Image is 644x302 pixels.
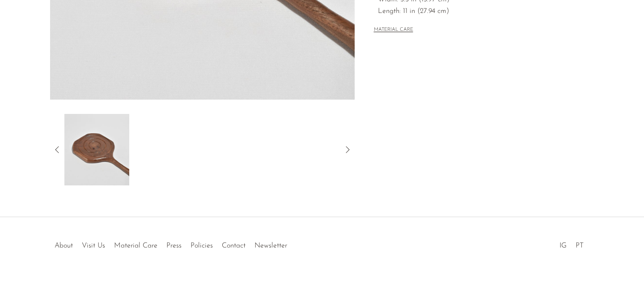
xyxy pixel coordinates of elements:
[374,27,413,34] button: MATERIAL CARE
[555,235,588,252] ul: Social Medias
[166,242,182,249] a: Press
[55,242,73,249] a: About
[576,242,584,249] a: PT
[64,114,129,185] img: Curved Wooden Hand Mirror
[191,242,213,249] a: Policies
[50,235,292,252] ul: Quick links
[378,6,575,17] span: Length: 11 in (27.94 cm)
[114,242,157,249] a: Material Care
[222,242,246,249] a: Contact
[82,242,105,249] a: Visit Us
[559,242,567,249] a: IG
